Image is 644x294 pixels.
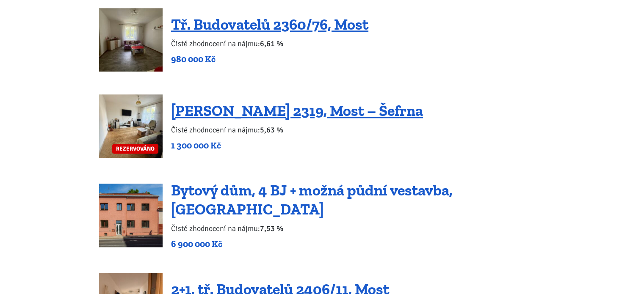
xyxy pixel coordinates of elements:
[171,181,453,218] a: Bytový dům, 4 BJ + možná půdní vestavba, [GEOGRAPHIC_DATA]
[260,39,283,48] b: 6,61 %
[171,124,423,136] p: Čisté zhodnocení na nájmu:
[171,15,368,33] a: Tř. Budovatelů 2360/76, Most
[171,38,368,49] p: Čisté zhodnocení na nájmu:
[99,94,163,158] a: REZERVOVÁNO
[260,224,283,233] b: 7,53 %
[171,223,545,234] p: Čisté zhodnocení na nájmu:
[171,102,423,120] a: [PERSON_NAME] 2319, Most – Šefrna
[171,238,545,250] p: 6 900 000 Kč
[171,140,423,151] p: 1 300 000 Kč
[112,144,158,154] span: REZERVOVÁNO
[260,125,283,135] b: 5,63 %
[171,53,368,65] p: 980 000 Kč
